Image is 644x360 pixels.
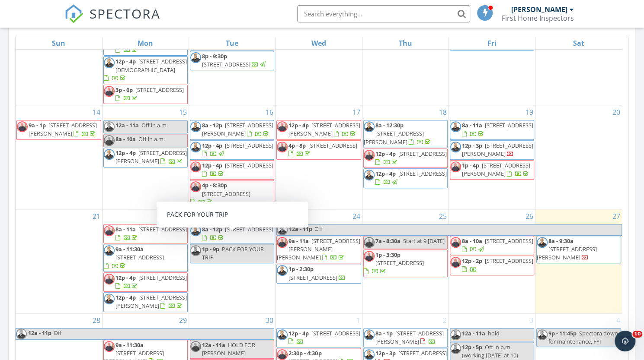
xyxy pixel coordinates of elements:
[190,121,201,132] img: img_9833.jpg
[462,343,482,351] span: 12p - 5p
[104,245,164,269] a: 9a - 11:30a [STREET_ADDRESS]
[485,237,533,245] span: [STREET_ADDRESS]
[202,341,255,357] span: HOLD FOR [PERSON_NAME]
[115,149,187,165] span: [STREET_ADDRESS][PERSON_NAME]
[288,142,306,149] span: 4p - 8p
[308,142,357,149] span: [STREET_ADDRESS]
[136,37,155,49] a: Monday
[225,225,273,233] span: [STREET_ADDRESS]
[189,209,276,313] td: Go to September 23, 2025
[462,329,485,337] span: 12a - 11a
[537,329,548,340] img: img_9833.jpg
[297,5,470,22] input: Search everything...
[314,225,323,233] span: Off
[437,209,449,223] a: Go to September 25, 2025
[375,251,400,259] span: 1p - 3:30p
[485,257,533,265] span: [STREET_ADDRESS]
[462,237,482,245] span: 8a - 10a
[104,135,115,146] img: ernesto.png
[16,328,27,339] img: img_9833.jpg
[364,349,375,360] img: img_9833.jpg
[288,121,309,129] span: 12p - 4p
[29,121,46,129] span: 9a - 1p
[398,170,447,177] span: [STREET_ADDRESS]
[104,294,115,304] img: img_9833.jpg
[450,257,461,268] img: ernesto.png
[375,329,393,337] span: 8a - 1p
[115,245,144,253] span: 9a - 11:30a
[449,105,535,209] td: Go to September 19, 2025
[104,149,115,160] img: img_9833.jpg
[264,209,275,223] a: Go to September 23, 2025
[398,150,447,158] span: [STREET_ADDRESS]
[202,161,273,177] a: 12p - 4p [STREET_ADDRESS]
[611,105,622,119] a: Go to September 20, 2025
[104,57,187,82] a: 12p - 4p [STREET_ADDRESS][DEMOGRAPHIC_DATA]
[104,121,115,132] img: img_9833.jpg
[202,161,222,169] span: 12p - 4p
[535,209,622,313] td: Go to September 27, 2025
[276,236,361,264] a: 9a - 11a [STREET_ADDRESS][PERSON_NAME][PERSON_NAME]
[16,209,102,313] td: Go to September 21, 2025
[54,329,62,337] span: Off
[115,86,184,102] a: 3p - 6p [STREET_ADDRESS]
[91,313,102,327] a: Go to September 28, 2025
[449,209,535,313] td: Go to September 26, 2025
[103,244,188,272] a: 9a - 11:30a [STREET_ADDRESS]
[115,121,139,129] span: 12a - 11a
[177,105,189,119] a: Go to September 15, 2025
[363,120,448,148] a: 8a - 12:30p [STREET_ADDRESS][PERSON_NAME]
[115,294,187,309] a: 12p - 4p [STREET_ADDRESS][PERSON_NAME]
[450,237,461,248] img: ernesto.png
[364,121,432,145] a: 8a - 12:30p [STREET_ADDRESS][PERSON_NAME]
[524,105,535,119] a: Go to September 19, 2025
[375,329,444,345] a: 8a - 1p [STREET_ADDRESS][PERSON_NAME]
[288,265,314,273] span: 1p - 2:30p
[202,245,219,253] span: 1p - 9p
[190,161,201,172] img: ernesto.png
[225,161,273,169] span: [STREET_ADDRESS]
[277,224,288,235] img: img_9833.jpg
[64,12,160,30] a: SPECTORA
[288,121,360,137] span: [STREET_ADDRESS][PERSON_NAME]
[17,121,28,132] img: ernesto.png
[190,120,274,139] a: 8a - 12p [STREET_ADDRESS][PERSON_NAME]
[450,120,534,139] a: 8a - 11a [STREET_ADDRESS]
[277,237,360,261] a: 9a - 11a [STREET_ADDRESS][PERSON_NAME][PERSON_NAME]
[103,292,188,312] a: 12p - 4p [STREET_ADDRESS][PERSON_NAME]
[364,170,375,180] img: img_9833.jpg
[104,341,115,352] img: ernesto.png
[190,51,274,70] a: 8p - 9:30p [STREET_ADDRESS]
[615,331,635,351] iframe: Intercom live chat
[202,60,250,68] span: [STREET_ADDRESS]
[103,148,188,167] a: 12p - 4p [STREET_ADDRESS][PERSON_NAME]
[486,37,498,49] a: Friday
[115,86,133,94] span: 3p - 6p
[277,237,288,248] img: ernesto.png
[537,237,548,248] img: img_9833.jpg
[104,225,115,236] img: ernesto.png
[375,150,447,166] a: 12p - 4p [STREET_ADDRESS]
[462,142,533,158] span: [STREET_ADDRESS][PERSON_NAME]
[276,105,362,209] td: Go to September 17, 2025
[190,181,250,205] a: 4p - 8:30p [STREET_ADDRESS]
[115,149,136,157] span: 12p - 4p
[548,329,577,337] span: 9p - 11:45p
[190,140,274,160] a: 12p - 4p [STREET_ADDRESS]
[115,274,187,290] a: 12p - 4p [STREET_ADDRESS]
[115,294,187,309] span: [STREET_ADDRESS][PERSON_NAME]
[485,121,533,129] span: [STREET_ADDRESS]
[288,274,337,281] span: [STREET_ADDRESS]
[202,121,273,137] span: [STREET_ADDRESS][PERSON_NAME]
[16,105,102,209] td: Go to September 14, 2025
[363,328,448,347] a: 8a - 1p [STREET_ADDRESS][PERSON_NAME]
[310,37,328,49] a: Wednesday
[115,135,136,143] span: 8a - 10a
[190,225,201,236] img: img_9833.jpg
[202,52,267,68] a: 8p - 9:30p [STREET_ADDRESS]
[190,181,201,192] img: ernesto.png
[462,161,530,177] a: 1p - 4p [STREET_ADDRESS][PERSON_NAME]
[190,224,274,243] a: 8a - 12p [STREET_ADDRESS]
[276,120,361,139] a: 12p - 4p [STREET_ADDRESS][PERSON_NAME]
[102,105,189,209] td: Go to September 15, 2025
